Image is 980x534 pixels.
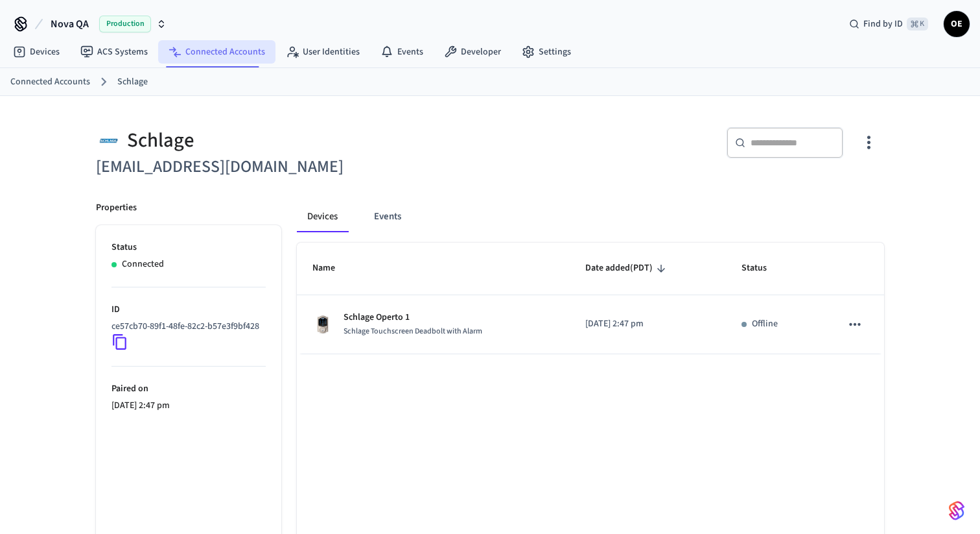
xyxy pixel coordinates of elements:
table: sticky table [297,243,884,354]
div: connected account tabs [297,201,884,232]
button: Devices [297,201,348,232]
p: [DATE] 2:47 pm [585,317,711,331]
p: ce57cb70-89f1-48fe-82c2-b57e3f9bf428 [111,320,259,334]
p: Paired on [111,382,266,396]
img: SeamLogoGradient.69752ec5.svg [949,500,964,521]
p: Status [111,241,266,254]
a: ACS Systems [70,40,158,64]
a: User Identities [275,40,370,64]
span: Schlage Touchscreen Deadbolt with Alarm [344,326,482,337]
div: Schlage [96,127,482,154]
img: Schlage Sense Smart Deadbolt with Camelot Trim, Front [312,314,333,335]
div: Find by ID⌘ K [839,12,939,36]
a: Connected Accounts [158,40,275,64]
p: Schlage Operto 1 [344,311,482,324]
span: Find by ID [863,18,903,30]
a: Developer [434,40,511,64]
span: Name [312,258,352,278]
span: OE [945,12,968,36]
button: Events [364,201,412,232]
p: Connected [122,258,164,271]
span: Date added(PDT) [585,258,670,278]
button: OE [944,11,970,37]
span: Nova QA [51,16,89,32]
a: Settings [511,40,581,64]
a: Events [370,40,434,64]
a: Devices [3,40,70,64]
img: Schlage Logo, Square [96,127,122,154]
a: Schlage [117,75,148,89]
p: [DATE] 2:47 pm [111,399,266,413]
span: Production [99,16,151,32]
p: Properties [96,201,137,215]
h6: [EMAIL_ADDRESS][DOMAIN_NAME] [96,154,482,180]
span: ⌘ K [907,18,928,30]
p: Offline [752,317,778,331]
span: Status [741,258,784,278]
a: Connected Accounts [10,75,90,89]
p: ID [111,303,266,317]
